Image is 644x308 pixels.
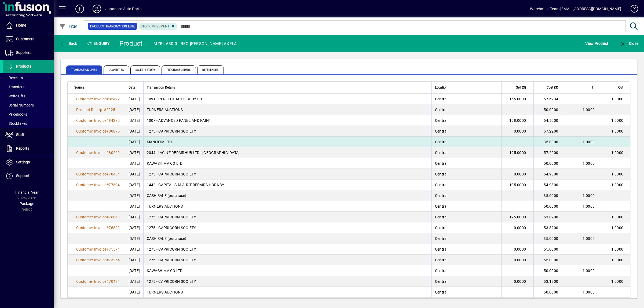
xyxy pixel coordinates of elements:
button: Close [618,39,640,48]
td: 1275 - CAPRICORN SOCIETY [143,244,431,255]
a: Customers [3,32,54,46]
td: 165.0000 [501,94,533,104]
td: 1442 - CAPITAL S.M.A.R.T REPAIRS HORNBY [143,179,431,190]
span: Central [435,161,448,166]
td: [DATE] [125,137,143,147]
span: 1.0000 [611,118,624,123]
span: Central [435,193,448,198]
a: Customer Invoice#84270 [74,118,122,123]
span: Central [435,258,448,262]
span: 1.0000 [583,108,595,112]
td: 35.0000 [533,233,566,244]
span: Products [16,64,31,68]
td: 1275 - CAPRICORN SOCIETY [143,222,431,233]
span: 76843 [109,215,120,219]
app-page-header-button: Back [54,39,83,48]
span: Serial Numbers [5,103,34,107]
button: Profile [88,4,105,14]
span: 85499 [109,97,120,101]
span: 1.0000 [583,204,595,208]
span: Customer Invoice [76,226,106,230]
span: Financial Year [15,190,39,195]
div: Product [119,39,143,48]
span: Customer Invoice [76,258,106,262]
td: [DATE] [125,94,143,104]
span: Filter [59,24,77,28]
span: Customer Invoice [76,129,106,133]
span: Quantities [104,65,129,74]
td: 50.0000 [533,265,566,276]
td: 1091 - PERFECT AUTO BODY LTD [143,94,431,104]
span: 1.0000 [583,290,595,294]
span: Customers [16,37,34,41]
a: Transfers [3,82,54,91]
span: Staff [16,133,24,137]
span: Customer Invoice [76,97,106,101]
td: 0.0000 [501,255,533,265]
span: 2025 [106,108,115,112]
td: 54.5000 [533,115,566,126]
td: CASH SALE (purchase) [143,233,431,244]
td: [DATE] [125,179,143,190]
span: Settings [16,160,30,164]
span: 1.0000 [611,226,624,230]
span: Cost ($) [547,85,558,90]
td: 0.0000 [501,126,533,137]
span: 1.0000 [583,236,595,241]
td: 1275 - CAPRICORN SOCIETY [143,169,431,179]
app-page-header-button: Close enquiry [614,39,644,48]
td: [DATE] [125,233,143,244]
span: Sell ($) [516,85,526,90]
td: [DATE] [125,147,143,158]
td: 53.1800 [533,276,566,287]
span: In [592,85,595,90]
td: [DATE] [125,104,143,115]
span: 77894 [109,183,120,187]
td: KAWASHIMA CO LTD [143,265,431,276]
span: Product Receipt [76,108,104,112]
a: Customer Invoice#70434 [74,278,122,284]
a: Customer Invoice#80269 [74,150,122,156]
span: 1.0000 [611,151,624,155]
td: [DATE] [125,201,143,212]
a: Customer Invoice#76843 [74,214,122,220]
td: [DATE] [125,276,143,287]
td: 198.0000 [501,115,533,126]
td: [DATE] [125,222,143,233]
span: Back [59,41,77,46]
span: Reports [16,146,29,151]
span: 1.0000 [583,140,595,144]
td: [DATE] [125,255,143,265]
span: View Product [585,39,608,48]
span: # [106,247,109,251]
span: Package [20,201,34,206]
td: 50.0000 [533,287,566,298]
td: [DATE] [125,212,143,222]
td: 1007 - ADVANCED PANEL AND PAINT [143,115,431,126]
td: 35.0000 [533,137,566,147]
span: Customer Invoice [76,215,106,219]
a: Customer Invoice#80875 [74,128,122,134]
td: [DATE] [125,190,143,201]
a: Receipts [3,73,54,82]
span: 84270 [109,118,120,123]
td: 0.0000 [501,276,533,287]
td: 195.0000 [501,147,533,158]
span: Write Offs [5,94,25,98]
a: Stocktakes [3,119,54,128]
a: Product Receipt#2025 [74,107,117,113]
span: Customer Invoice [76,279,106,284]
span: Receipts [5,76,23,80]
span: Product Transaction Line [90,24,135,29]
div: Date [129,85,140,90]
span: Stocktakes [5,121,27,126]
td: 2044 - IAG NZ REPAIRHUB LTD - [GEOGRAPHIC_DATA] [143,147,431,158]
span: Central [435,236,448,241]
button: View Product [584,39,610,48]
span: 73254 [109,258,120,262]
span: Transfers [5,85,24,89]
span: Customer Invoice [76,151,106,155]
span: Out [618,85,623,90]
td: 55.0000 [533,255,566,265]
td: 0.0000 [501,169,533,179]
